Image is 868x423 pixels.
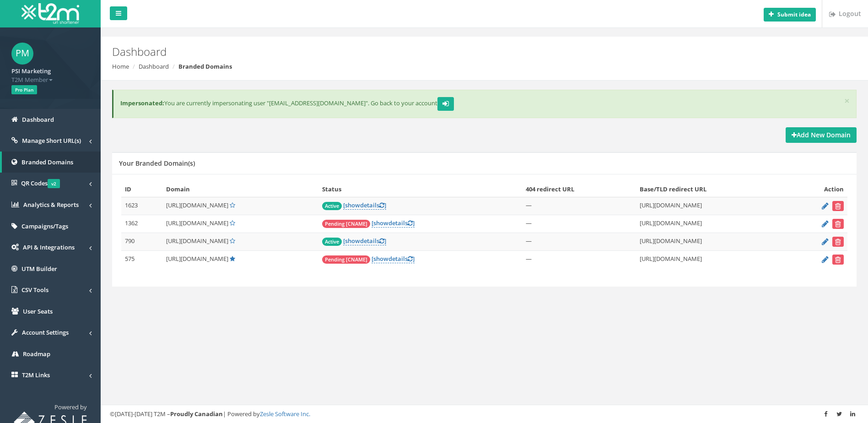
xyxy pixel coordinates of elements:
[21,179,60,187] span: QR Codes
[522,181,636,197] th: 404 redirect URL
[636,233,787,251] td: [URL][DOMAIN_NAME]
[22,371,50,379] span: T2M Links
[23,350,50,358] span: Roadmap
[318,181,522,197] th: Status
[11,76,89,84] span: T2M Member
[786,127,857,143] a: Add New Domain
[121,233,162,251] td: 790
[120,99,164,107] b: Impersonated:
[522,215,636,233] td: —
[373,255,388,263] span: show
[112,46,730,58] h2: Dashboard
[121,251,162,269] td: 575
[322,202,342,210] span: Active
[322,220,370,228] span: Pending [CNAME]
[170,410,223,418] strong: Proudly Canadian
[22,328,69,336] span: Account Settings
[373,219,388,227] span: show
[787,181,847,197] th: Action
[22,286,49,294] span: CSV Tools
[636,251,787,269] td: [URL][DOMAIN_NAME]
[11,65,89,84] a: PSI Marketing T2M Member
[230,219,235,227] a: Set Default
[112,62,129,70] a: Home
[166,237,228,245] span: [URL][DOMAIN_NAME]
[636,181,787,197] th: Base/TLD redirect URL
[121,215,162,233] td: 1362
[11,85,37,94] span: Pro Plan
[22,3,79,24] img: T2M
[764,8,816,22] button: Submit idea
[345,201,360,209] span: show
[139,62,169,70] a: Dashboard
[345,237,360,245] span: show
[522,197,636,215] td: —
[23,307,53,315] span: User Seats
[22,222,68,230] span: Campaigns/Tags
[121,197,162,215] td: 1623
[121,181,162,197] th: ID
[777,11,811,18] b: Submit idea
[522,251,636,269] td: —
[11,67,51,75] strong: PSI Marketing
[112,90,857,118] div: You are currently impersonating user "[EMAIL_ADDRESS][DOMAIN_NAME]". Go back to your account
[522,233,636,251] td: —
[230,237,235,245] a: Set Default
[322,238,342,246] span: Active
[119,160,195,167] h5: Your Branded Domain(s)
[844,96,850,106] button: ×
[110,410,859,418] div: ©[DATE]-[DATE] T2M – | Powered by
[178,62,232,70] strong: Branded Domains
[22,158,73,166] span: Branded Domains
[22,115,54,124] span: Dashboard
[166,219,228,227] span: [URL][DOMAIN_NAME]
[343,201,386,210] a: [showdetails]
[22,136,81,145] span: Manage Short URL(s)
[11,43,33,65] span: PM
[166,255,228,263] span: [URL][DOMAIN_NAME]
[166,201,228,209] span: [URL][DOMAIN_NAME]
[230,201,235,209] a: Set Default
[343,237,386,245] a: [showdetails]
[48,179,60,188] span: v2
[372,255,415,263] a: [showdetails]
[322,255,370,264] span: Pending [CNAME]
[636,197,787,215] td: [URL][DOMAIN_NAME]
[54,403,87,411] span: Powered by
[372,219,415,228] a: [showdetails]
[23,201,79,209] span: Analytics & Reports
[792,130,851,139] strong: Add New Domain
[636,215,787,233] td: [URL][DOMAIN_NAME]
[260,410,310,418] a: Zesle Software Inc.
[162,181,318,197] th: Domain
[22,265,57,273] span: UTM Builder
[230,255,235,263] a: Default
[23,243,75,251] span: API & Integrations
